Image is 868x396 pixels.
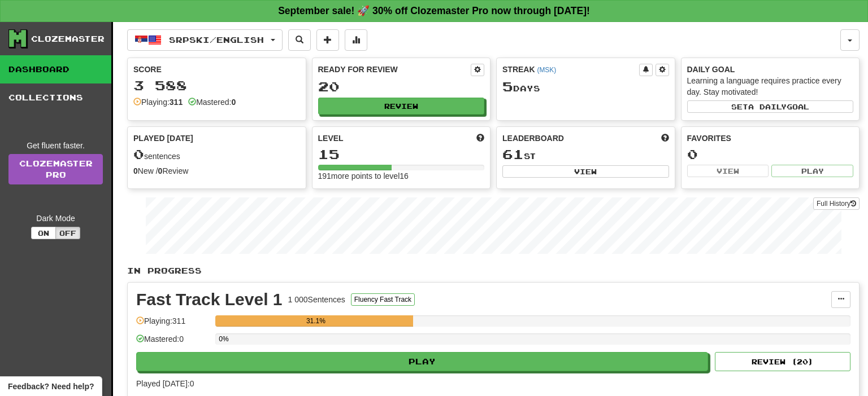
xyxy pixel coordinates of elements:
button: Seta dailygoal [687,100,854,113]
span: Open feedback widget [8,381,94,392]
button: View [687,165,769,177]
button: Off [55,227,80,239]
a: ClozemasterPro [8,154,103,184]
div: Mastered: [188,96,236,108]
div: Daily Goal [687,64,854,75]
div: New / Review [133,165,300,177]
button: Full History [813,197,860,210]
div: 31.1% [219,315,413,327]
div: Favorites [687,133,854,144]
div: 191 more points to level 16 [318,170,485,182]
button: View [502,165,669,178]
div: Ready for Review [318,64,471,75]
button: Srpski/English [127,29,283,51]
div: Mastered: 0 [136,333,210,352]
span: This week in points, UTC [661,133,669,144]
span: 5 [502,78,513,94]
div: Streak [502,64,639,75]
div: sentences [133,147,300,162]
div: Playing: 311 [136,315,210,334]
div: 0 [687,147,854,161]
button: On [31,227,56,239]
p: In Progress [127,265,860,276]
button: More stats [345,29,367,51]
div: Fast Track Level 1 [136,291,283,308]
a: (MSK) [537,66,556,74]
button: Review [318,98,485,115]
div: 20 [318,80,485,94]
strong: September sale! 🚀 30% off Clozemaster Pro now through [DATE]! [278,5,590,16]
strong: 311 [170,98,183,107]
div: st [502,147,669,162]
span: 61 [502,146,524,162]
span: Played [DATE]: 0 [136,379,194,388]
strong: 0 [231,98,236,107]
div: 3 588 [133,78,300,93]
div: Learning a language requires practice every day. Stay motivated! [687,75,854,98]
button: Review (20) [715,352,850,371]
button: Fluency Fast Track [351,293,415,306]
span: Score more points to level up [476,133,484,144]
div: 1 000 Sentences [288,294,345,305]
strong: 0 [158,166,163,175]
div: Dark Mode [8,213,103,224]
div: 15 [318,147,485,161]
span: 0 [133,146,144,162]
div: Day s [502,80,669,94]
span: Played [DATE] [133,133,193,144]
div: Clozemaster [31,33,105,45]
span: Leaderboard [502,133,564,144]
strong: 0 [133,166,138,175]
div: Playing: [133,96,183,108]
button: Add sentence to collection [316,29,339,51]
div: Get fluent faster. [8,140,103,151]
span: a daily [748,103,787,111]
span: Srpski / English [169,35,264,45]
button: Play [136,352,708,371]
button: Search sentences [288,29,311,51]
button: Play [771,165,853,177]
span: Level [318,133,344,144]
div: Score [133,64,300,75]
